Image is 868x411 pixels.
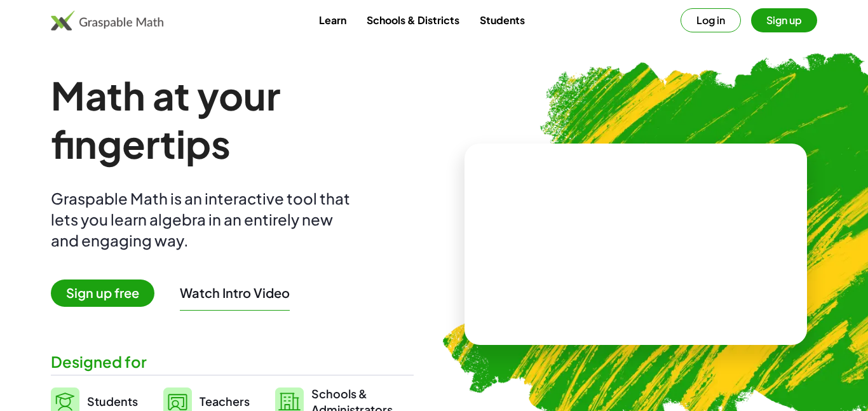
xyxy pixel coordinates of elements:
[751,8,817,32] button: Sign up
[87,394,138,408] span: Students
[180,285,290,301] button: Watch Intro Video
[356,8,470,32] a: Schools & Districts
[51,188,356,251] div: Graspable Math is an interactive tool that lets you learn algebra in an entirely new and engaging...
[51,71,414,168] h1: Math at your fingertips
[541,197,731,292] video: What is this? This is dynamic math notation. Dynamic math notation plays a central role in how Gr...
[51,280,154,307] span: Sign up free
[200,394,250,408] span: Teachers
[51,351,414,372] div: Designed for
[681,8,741,32] button: Log in
[470,8,535,32] a: Students
[309,8,356,32] a: Learn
